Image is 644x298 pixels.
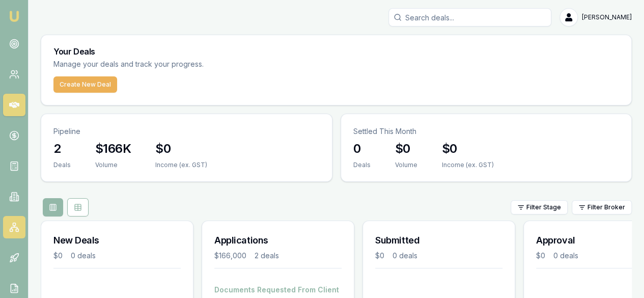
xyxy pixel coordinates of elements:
h3: Submitted [375,233,502,248]
p: Settled This Month [353,126,620,137]
div: Volume [395,161,417,169]
h4: Documents Requested From Client [214,285,342,295]
button: Create New Deal [53,76,117,93]
h3: Applications [214,233,342,248]
div: Volume [95,161,131,169]
h3: New Deals [53,233,181,248]
div: Income (ex. GST) [155,161,207,169]
div: $0 [375,251,384,261]
input: Search deals [388,8,551,26]
button: Filter Broker [572,200,632,214]
div: Deals [53,161,71,169]
h3: $166K [95,141,131,157]
div: Deals [353,161,371,169]
div: $0 [53,251,63,261]
p: Manage your deals and track your progress. [53,59,314,70]
h3: $0 [395,141,417,157]
span: [PERSON_NAME] [582,13,632,21]
h3: $0 [155,141,207,157]
div: 0 deals [553,251,578,261]
div: $166,000 [214,251,246,261]
h3: 2 [53,141,71,157]
h3: Your Deals [53,47,619,56]
div: $0 [536,251,545,261]
h3: $0 [442,141,494,157]
div: Income (ex. GST) [442,161,494,169]
div: 2 deals [255,251,279,261]
div: 0 deals [71,251,96,261]
span: Filter Broker [587,203,625,211]
h3: 0 [353,141,371,157]
span: Filter Stage [526,203,561,211]
div: 0 deals [393,251,417,261]
img: emu-icon-u.png [8,10,20,22]
button: Filter Stage [511,200,568,214]
p: Pipeline [53,126,320,137]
